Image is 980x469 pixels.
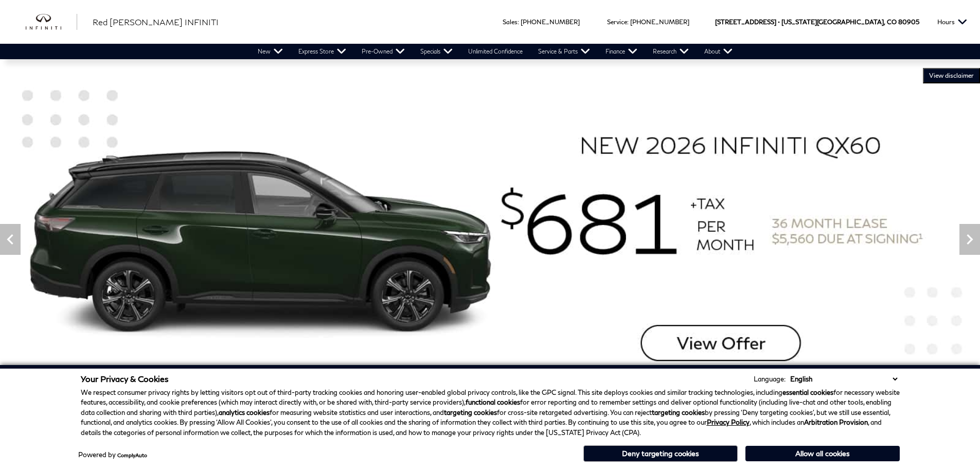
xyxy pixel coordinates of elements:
strong: targeting cookies [652,408,705,416]
div: Language: [754,376,786,383]
a: Express Store [291,44,354,59]
span: VIEW DISCLAIMER [929,72,974,80]
button: Allow all cookies [745,446,900,461]
nav: Main Navigation [250,44,740,59]
button: VIEW DISCLAIMER [923,68,980,83]
a: Research [645,44,697,59]
span: Red [PERSON_NAME] INFINITI [93,17,219,27]
a: ComplyAuto [117,452,147,458]
span: Service [607,18,627,26]
a: infiniti [26,14,77,30]
a: [PHONE_NUMBER] [630,18,689,26]
span: : [518,18,519,26]
select: Language Select [788,374,900,384]
p: We respect consumer privacy rights by letting visitors opt out of third-party tracking cookies an... [81,388,900,438]
button: Deny targeting cookies [583,445,738,462]
a: Unlimited Confidence [460,44,530,59]
a: Finance [598,44,645,59]
strong: essential cookies [782,388,833,396]
a: [STREET_ADDRESS] • [US_STATE][GEOGRAPHIC_DATA], CO 80905 [715,18,919,26]
a: About [697,44,740,59]
strong: Arbitration Provision [804,418,868,426]
strong: targeting cookies [444,408,497,416]
span: Your Privacy & Cookies [81,374,169,384]
div: Next [959,224,980,255]
a: Pre-Owned [354,44,413,59]
a: Specials [413,44,460,59]
a: Red [PERSON_NAME] INFINITI [93,16,219,28]
a: New [250,44,291,59]
img: INFINITI [26,14,77,30]
span: Sales [503,18,518,26]
strong: analytics cookies [219,408,270,416]
a: [PHONE_NUMBER] [521,18,580,26]
a: Privacy Policy [707,418,750,426]
span: : [627,18,629,26]
a: Service & Parts [530,44,598,59]
strong: functional cookies [466,398,520,406]
div: Powered by [78,451,147,458]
